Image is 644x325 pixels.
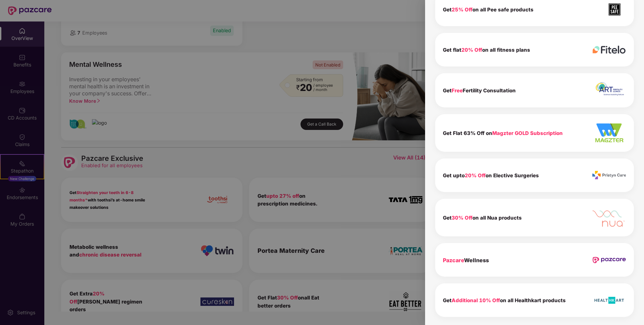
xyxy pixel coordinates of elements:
span: 20% Off [465,172,486,179]
b: Get on all Nua products [443,215,522,221]
img: icon [592,46,626,54]
b: Get on all Pee safe products [443,6,534,13]
img: icon [603,2,626,17]
img: icon [592,81,626,99]
span: 20% Off [461,47,482,53]
span: Pazcare [443,257,464,264]
span: Free [452,87,463,94]
b: Get on all Healthkart products [443,297,566,304]
b: Wellness [443,257,489,264]
img: icon [592,122,626,144]
img: icon [592,293,626,308]
b: Get upto on Elective Surgeries [443,172,539,179]
span: Magzter GOLD Subscription [492,130,563,136]
span: Additional 10% Off [452,297,500,304]
img: icon [592,206,626,229]
b: Get Fertility Consultation [443,87,516,94]
span: 30% Off [452,215,472,221]
b: Get flat on all fitness plans [443,47,530,53]
b: Get Flat 63% Off on [443,130,563,136]
img: icon [592,257,626,264]
span: 25% Off [452,6,472,13]
img: icon [592,171,626,179]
